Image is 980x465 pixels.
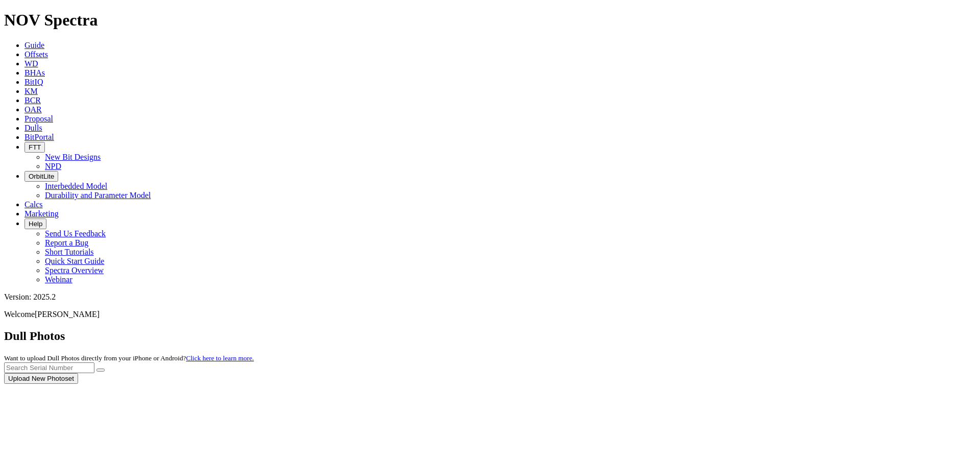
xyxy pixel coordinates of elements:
[4,329,976,343] h2: Dull Photos
[4,362,94,373] input: Search Serial Number
[45,257,104,265] a: Quick Start Guide
[35,310,100,319] span: [PERSON_NAME]
[45,153,101,161] a: New Bit Designs
[24,200,43,209] a: Calcs
[29,220,42,228] span: Help
[24,133,54,141] a: BitPortal
[45,248,94,256] a: Short Tutorials
[45,229,106,238] a: Send Us Feedback
[4,373,78,384] button: Upload New Photoset
[4,354,254,362] small: Want to upload Dull Photos directly from your iPhone or Android?
[45,275,72,284] a: Webinar
[24,142,45,153] button: FTT
[24,171,58,182] button: OrbitLite
[29,143,41,151] span: FTT
[24,114,53,123] a: Proposal
[24,124,42,132] a: Dulls
[24,50,48,59] a: Offsets
[24,59,38,68] a: WD
[4,292,976,302] div: Version: 2025.2
[24,87,38,95] a: KM
[29,173,54,180] span: OrbitLite
[24,41,44,50] a: Guide
[24,68,45,77] a: BHAs
[24,105,42,114] a: OAR
[24,209,59,218] a: Marketing
[24,218,46,229] button: Help
[45,238,88,247] a: Report a Bug
[45,162,61,170] a: NPD
[45,182,107,190] a: Interbedded Model
[24,78,43,86] a: BitIQ
[24,96,41,105] a: BCR
[4,11,976,30] h1: NOV Spectra
[186,354,254,362] a: Click here to learn more.
[45,191,151,200] a: Durability and Parameter Model
[4,310,976,319] p: Welcome
[45,266,104,275] a: Spectra Overview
